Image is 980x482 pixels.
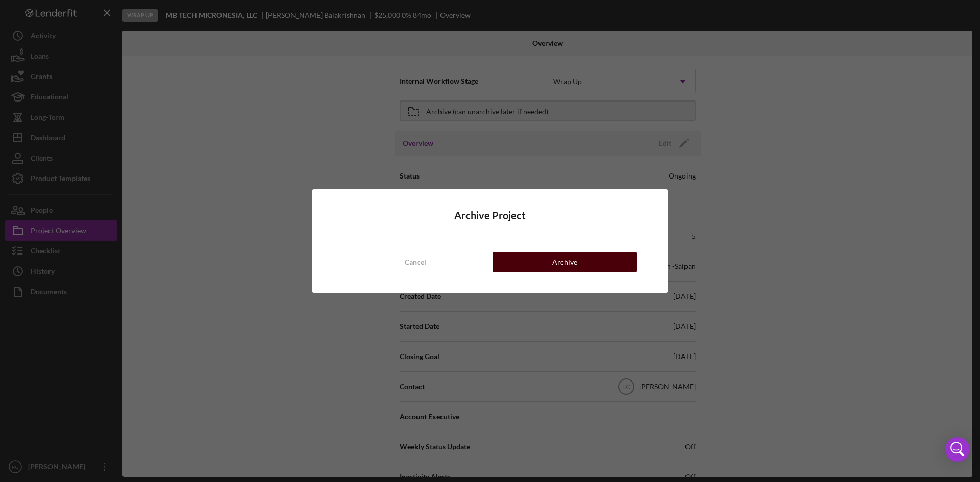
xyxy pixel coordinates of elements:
h4: Archive Project [343,210,637,221]
div: Archive [552,252,577,272]
button: Cancel [343,252,487,272]
button: Archive [493,252,637,272]
div: Open Intercom Messenger [945,437,970,462]
div: Cancel [405,252,426,272]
